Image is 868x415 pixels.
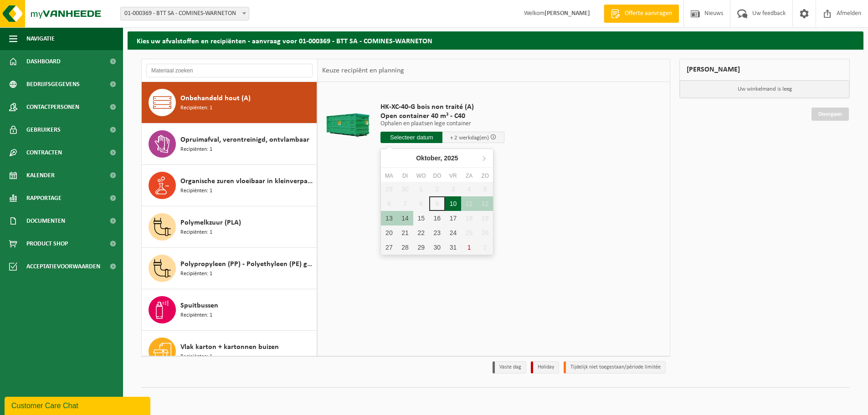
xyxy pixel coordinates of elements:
span: Vlak karton + kartonnen buizen [180,342,279,353]
span: Recipiënten: 1 [180,270,212,278]
span: Organische zuren vloeibaar in kleinverpakking [180,176,314,187]
span: Opruimafval, verontreinigd, ontvlambaar [180,134,309,145]
span: Recipiënten: 1 [180,311,212,320]
span: Polypropyleen (PP) - Polyethyleen (PE) gemengd, hard, gekleurd [180,259,314,270]
div: 24 [445,225,461,240]
a: Offerte aanvragen [604,5,679,23]
div: 22 [413,225,429,240]
div: 13 [381,211,397,225]
span: Polymelkzuur (PLA) [180,217,241,228]
span: Offerte aanvragen [622,9,674,18]
div: zo [477,171,493,180]
div: 21 [397,225,413,240]
span: 01-000369 - BTT SA - COMINES-WARNETON [121,7,249,20]
strong: [PERSON_NAME] [544,10,590,17]
div: Keuze recipiënt en planning [318,59,409,82]
div: 20 [381,225,397,240]
span: Navigatie [26,27,55,50]
button: Organische zuren vloeibaar in kleinverpakking Recipiënten: 1 [142,165,317,206]
span: Open container 40 m³ - C40 [380,112,504,121]
div: [PERSON_NAME] [679,59,850,81]
button: Polypropyleen (PP) - Polyethyleen (PE) gemengd, hard, gekleurd Recipiënten: 1 [142,248,317,289]
button: Onbehandeld hout (A) Recipiënten: 1 [142,82,317,123]
li: Vaste dag [493,361,526,374]
span: Recipiënten: 1 [180,353,212,361]
div: ma [381,171,397,180]
p: Uw winkelmand is leeg [680,81,849,98]
span: + 2 werkdag(en) [450,135,489,141]
div: wo [413,171,429,180]
div: 27 [381,240,397,255]
div: 28 [397,240,413,255]
span: Recipiënten: 1 [180,145,212,154]
div: do [429,171,445,180]
div: 14 [397,211,413,225]
i: 2025 [444,155,458,161]
div: 29 [413,240,429,255]
span: Contactpersonen [26,96,79,118]
span: Recipiënten: 1 [180,104,212,113]
span: Product Shop [26,232,68,255]
div: 23 [429,225,445,240]
span: Onbehandeld hout (A) [180,93,251,104]
span: Dashboard [26,50,61,73]
div: 16 [429,211,445,225]
button: Spuitbussen Recipiënten: 1 [142,289,317,331]
span: Recipiënten: 1 [180,187,212,195]
div: 15 [413,211,429,225]
button: Opruimafval, verontreinigd, ontvlambaar Recipiënten: 1 [142,123,317,165]
span: Rapportage [26,187,62,210]
div: 30 [429,240,445,255]
span: Contracten [26,141,62,164]
p: Ophalen en plaatsen lege container [380,121,504,127]
div: di [397,171,413,180]
div: 10 [445,196,461,211]
iframe: chat widget [5,395,152,415]
h2: Kies uw afvalstoffen en recipiënten - aanvraag voor 01-000369 - BTT SA - COMINES-WARNETON [128,31,863,49]
div: 17 [445,211,461,225]
li: Tijdelijk niet toegestaan/période limitée [564,361,666,374]
a: Doorgaan [812,108,849,121]
span: Spuitbussen [180,300,218,311]
input: Materiaal zoeken [146,64,313,77]
input: Selecteer datum [380,132,442,143]
button: Polymelkzuur (PLA) Recipiënten: 1 [142,206,317,248]
span: 01-000369 - BTT SA - COMINES-WARNETON [120,7,249,20]
button: Vlak karton + kartonnen buizen Recipiënten: 1 [142,331,317,372]
span: Acceptatievoorwaarden [26,255,100,278]
span: Gebruikers [26,118,61,141]
span: HK-XC-40-G bois non traité (A) [380,102,504,112]
div: 31 [445,240,461,255]
div: za [461,171,477,180]
span: Bedrijfsgegevens [26,73,80,96]
span: Documenten [26,210,65,232]
span: Recipiënten: 1 [180,228,212,237]
div: vr [445,171,461,180]
span: Kalender [26,164,55,187]
li: Holiday [531,361,559,374]
div: Oktober, [412,151,462,165]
